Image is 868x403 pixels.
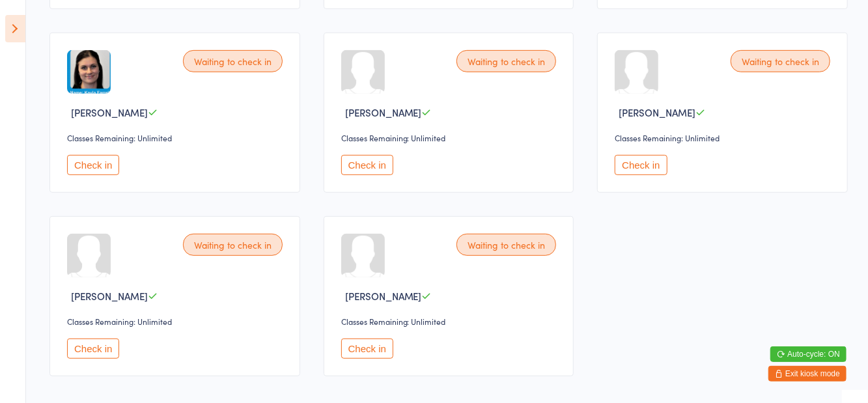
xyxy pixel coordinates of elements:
span: [PERSON_NAME] [619,105,695,119]
span: [PERSON_NAME] [71,105,148,119]
div: Classes Remaining: Unlimited [341,132,561,143]
div: Classes Remaining: Unlimited [341,316,561,327]
span: [PERSON_NAME] [71,289,148,303]
div: Classes Remaining: Unlimited [67,132,287,143]
div: Waiting to check in [456,234,556,256]
img: image1725256596.png [67,50,111,94]
button: Auto-cycle: ON [770,346,847,362]
div: Classes Remaining: Unlimited [615,132,834,143]
button: Check in [67,339,119,359]
div: Waiting to check in [183,50,283,72]
div: Waiting to check in [731,50,830,72]
div: Waiting to check in [183,234,283,256]
button: Check in [341,339,393,359]
button: Check in [341,155,393,175]
button: Check in [67,155,119,175]
button: Exit kiosk mode [768,366,847,382]
span: [PERSON_NAME] [345,105,422,119]
div: Waiting to check in [456,50,556,72]
button: Check in [615,155,667,175]
span: [PERSON_NAME] [345,289,422,303]
div: Classes Remaining: Unlimited [67,316,287,327]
